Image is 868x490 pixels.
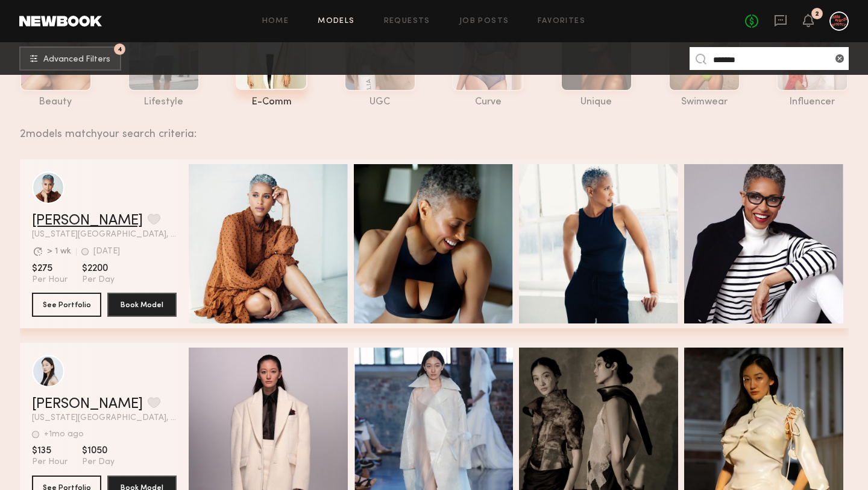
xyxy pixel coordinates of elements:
a: Models [318,17,354,25]
span: $2200 [82,262,115,275]
span: Per Day [82,275,115,285]
span: Per Hour [32,275,68,285]
a: Requests [384,17,430,25]
div: beauty [20,97,92,107]
span: $135 [32,445,68,457]
a: Job Posts [459,17,509,25]
button: See Portfolio [32,293,101,317]
a: [PERSON_NAME] [32,214,143,228]
button: Book Model [107,293,177,317]
div: > 1 wk [47,247,71,256]
span: 4 [118,46,122,52]
button: 4Advanced Filters [19,46,121,71]
span: Per Day [82,457,115,468]
a: [PERSON_NAME] [32,397,143,412]
span: Per Hour [32,457,68,468]
div: +1mo ago [44,430,84,439]
div: lifestyle [128,97,200,107]
div: UGC [344,97,416,107]
span: $1050 [82,445,115,457]
div: influencer [776,97,848,107]
div: 2 [815,11,819,17]
a: Home [262,17,289,25]
div: 2 models match your search criteria: [20,115,839,140]
div: unique [561,97,632,107]
span: [US_STATE][GEOGRAPHIC_DATA], [GEOGRAPHIC_DATA] [32,231,177,239]
div: e-comm [236,97,307,107]
div: [DATE] [93,247,120,256]
span: $275 [32,262,68,275]
span: [US_STATE][GEOGRAPHIC_DATA], [GEOGRAPHIC_DATA] [32,414,177,422]
a: Favorites [538,17,585,25]
div: swimwear [668,97,740,107]
div: curve [452,97,524,107]
span: Advanced Filters [43,56,110,64]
